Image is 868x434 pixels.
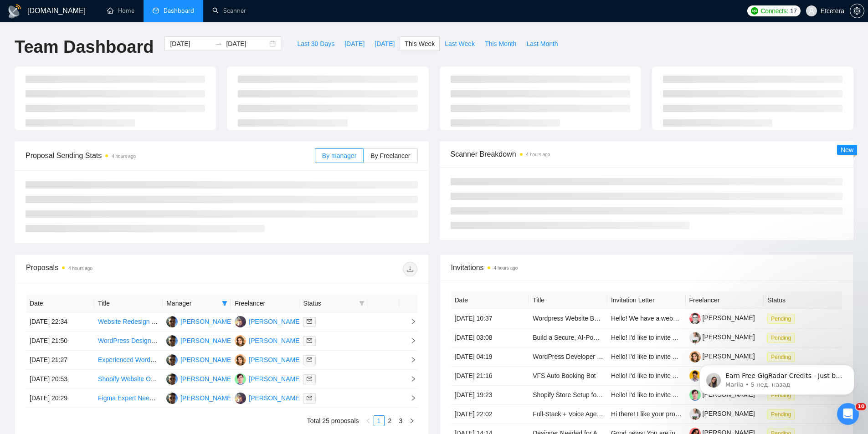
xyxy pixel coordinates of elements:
[400,36,440,51] button: This Week
[170,39,211,49] input: Start date
[533,410,739,418] a: Full-Stack + Voice Agent AI Developer (Hourly Contract, Immediate Start)
[249,355,301,365] div: [PERSON_NAME]
[40,26,157,251] span: Earn Free GigRadar Credits - Just by Sharing Your Story! 💬 Want more credits for sending proposal...
[751,7,758,15] img: upwork-logo.png
[529,309,607,328] td: Wordpress Website Builder
[215,40,222,47] span: to
[403,337,416,344] span: right
[485,39,516,49] span: This Month
[405,39,435,49] span: This Week
[180,355,233,365] div: [PERSON_NAME]
[445,39,475,49] span: Last Week
[374,415,385,426] li: 1
[451,367,529,386] td: [DATE] 21:16
[222,301,227,306] span: filter
[403,318,416,325] span: right
[403,395,416,401] span: right
[767,333,795,343] span: Pending
[307,319,312,324] span: mail
[451,347,529,367] td: [DATE] 04:19
[533,353,619,360] a: WordPress Developer Support
[689,408,701,420] img: c1Hg7SEEXlRSL7qw9alyXYuBTAoT3mZQnK_sLPzbWuX01cxZ_vFNQqRjIsovb9WlI0
[533,334,786,341] a: Build a Secure, AI-Powered Consumer Platform - Full Stack Engineer (Fixed-Price $25k+)
[395,415,406,426] li: 3
[385,416,395,426] a: 2
[180,336,233,346] div: [PERSON_NAME]
[529,405,607,424] td: Full-Stack + Voice Agent AI Developer (Hourly Contract, Immediate Start)
[180,374,233,384] div: [PERSON_NAME]
[180,317,233,327] div: [PERSON_NAME]
[790,6,797,16] span: 17
[163,295,231,312] th: Manager
[339,36,370,51] button: [DATE]
[166,356,233,363] a: AP[PERSON_NAME]
[307,338,312,343] span: mail
[365,418,371,424] span: left
[307,376,312,382] span: mail
[686,291,764,309] th: Freelancer
[385,415,395,426] li: 2
[112,154,136,159] time: 4 hours ago
[451,148,843,160] span: Scanner Breakdown
[406,415,417,426] button: right
[521,36,563,51] button: Last Month
[166,317,233,325] a: AP[PERSON_NAME]
[7,4,22,19] img: logo
[303,298,355,308] span: Status
[235,375,301,382] a: DM[PERSON_NAME]
[841,146,853,153] span: New
[212,7,246,15] a: searchScanner
[363,415,374,426] li: Previous Page
[166,373,178,385] img: AP
[396,416,406,426] a: 3
[689,332,701,343] img: c1Hg7SEEXlRSL7qw9alyXYuBTAoT3mZQnK_sLPzbWuX01cxZ_vFNQqRjIsovb9WlI0
[526,39,558,49] span: Last Month
[767,409,795,419] span: Pending
[164,7,194,15] span: Dashboard
[231,295,299,312] th: Freelancer
[249,317,301,327] div: [PERSON_NAME]
[235,356,301,363] a: AP[PERSON_NAME]
[307,395,312,401] span: mail
[767,334,798,341] a: Pending
[26,332,94,351] td: [DATE] 21:50
[370,36,400,51] button: [DATE]
[26,351,94,370] td: [DATE] 21:27
[98,356,303,363] a: Experienced WordPress Professional for Safe Updates and Optimization
[235,335,246,347] img: AP
[533,315,610,322] a: Wordpress Website Builder
[166,337,233,344] a: AP[PERSON_NAME]
[837,403,859,425] iframe: Intercom live chat
[480,36,521,51] button: This Month
[94,312,163,332] td: Website Redesign (Figma Only) – Modern SaaS Look for Industry Vendor
[235,317,301,325] a: PS[PERSON_NAME]
[406,415,417,426] li: Next Page
[307,415,359,426] li: Total 25 proposals
[26,312,94,332] td: [DATE] 22:34
[94,389,163,408] td: Figma Expert Needed for SaaS Website Enhancement
[215,40,222,47] span: swap-right
[322,152,356,159] span: By manager
[374,416,384,426] a: 1
[767,314,795,324] span: Pending
[180,393,233,403] div: [PERSON_NAME]
[68,266,92,271] time: 4 hours ago
[689,314,755,322] a: [PERSON_NAME]
[370,152,410,159] span: By Freelancer
[764,291,842,309] th: Status
[249,374,301,384] div: [PERSON_NAME]
[166,393,178,404] img: AP
[686,346,868,409] iframe: Intercom notifications сообщение
[533,391,733,398] a: Shopify Store Setup for Supplement Brand ([PERSON_NAME] Theme)
[292,36,339,51] button: Last 30 Days
[249,393,301,403] div: [PERSON_NAME]
[533,372,596,379] a: VFS Auto Booking Bot
[26,262,221,276] div: Proposals
[98,337,183,344] a: WordPress Design for Agency
[307,357,312,363] span: mail
[94,332,163,351] td: WordPress Design for Agency
[98,318,306,325] a: Website Redesign (Figma Only) – Modern SaaS Look for Industry Vendor
[850,7,864,15] span: setting
[235,373,246,385] img: DM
